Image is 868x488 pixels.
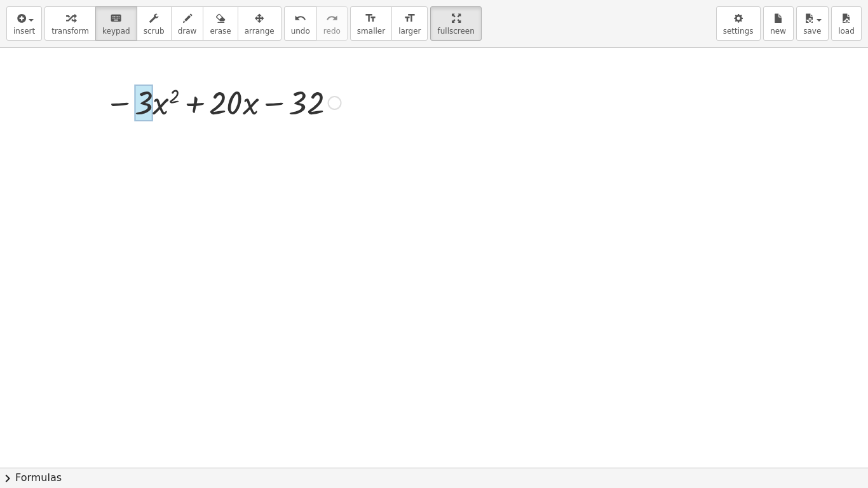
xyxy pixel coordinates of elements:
button: redoredo [316,6,348,41]
i: format_size [365,11,377,26]
button: load [831,6,862,41]
span: settings [723,27,754,36]
span: larger [398,27,421,36]
button: keyboardkeypad [95,6,137,41]
span: save [803,27,821,36]
span: draw [178,27,197,36]
i: format_size [403,11,416,26]
span: load [838,27,855,36]
button: fullscreen [430,6,481,41]
span: transform [51,27,89,36]
button: scrub [137,6,172,41]
button: save [796,6,829,41]
span: arrange [245,27,275,36]
i: redo [326,11,338,26]
span: keypad [102,27,130,36]
button: transform [44,6,96,41]
button: format_sizelarger [391,6,428,41]
span: undo [291,27,310,36]
span: insert [13,27,35,36]
button: erase [203,6,238,41]
button: settings [716,6,761,41]
span: redo [323,27,341,36]
button: draw [171,6,204,41]
span: fullscreen [437,27,474,36]
button: new [763,6,794,41]
button: format_sizesmaller [350,6,392,41]
span: new [770,27,786,36]
span: smaller [357,27,385,36]
i: keyboard [110,11,122,26]
i: undo [294,11,306,26]
button: undoundo [284,6,317,41]
button: arrange [238,6,281,41]
button: insert [6,6,42,41]
span: scrub [144,27,165,36]
span: erase [210,27,231,36]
